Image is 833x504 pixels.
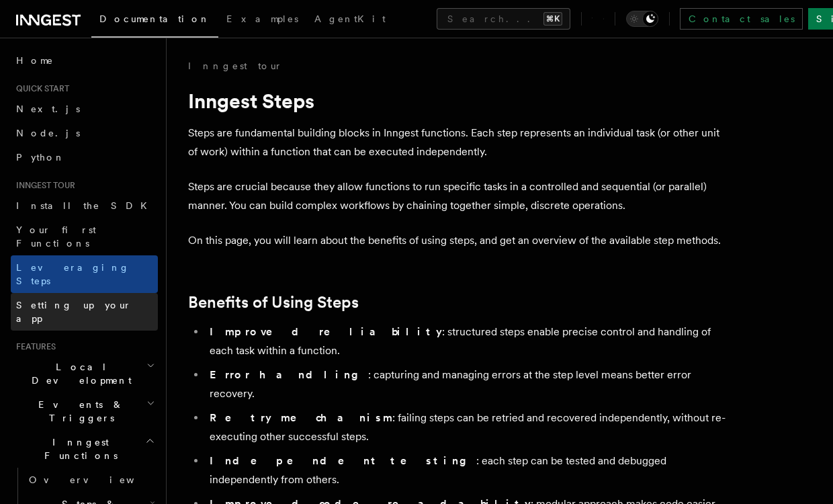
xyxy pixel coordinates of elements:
p: On this page, you will learn about the benefits of using steps, and get an overview of the availa... [188,231,726,250]
button: Local Development [11,355,158,392]
a: Contact sales [680,8,803,30]
a: Node.js [11,121,158,145]
span: Next.js [16,103,80,114]
span: Events & Triggers [11,398,146,425]
span: Python [16,152,65,163]
li: : capturing and managing errors at the step level means better error recovery. [206,366,726,403]
span: Features [11,341,56,352]
strong: Error handling [210,368,368,381]
span: Node.js [16,128,80,138]
strong: Independent testing [210,454,476,467]
a: Next.js [11,97,158,121]
p: Steps are fundamental building blocks in Inngest functions. Each step represents an individual ta... [188,124,726,161]
button: Search...⌘K [437,8,570,30]
span: Your first Functions [16,224,96,249]
a: Home [11,48,158,73]
span: Inngest Functions [11,435,145,462]
li: : each step can be tested and debugged independently from others. [206,452,726,489]
a: AgentKit [306,4,394,36]
a: Documentation [91,4,218,38]
span: Documentation [99,13,210,24]
button: Toggle dark mode [626,11,658,27]
p: Steps are crucial because they allow functions to run specific tasks in a controlled and sequenti... [188,177,726,215]
h1: Inngest Steps [188,89,726,113]
kbd: ⌘K [543,12,562,26]
a: Install the SDK [11,194,158,218]
li: : failing steps can be retried and recovered independently, without re-executing other successful... [206,409,726,446]
span: Quick start [11,83,69,94]
span: Leveraging Steps [16,262,130,286]
span: Overview [29,474,167,485]
button: Events & Triggers [11,392,158,430]
a: Inngest tour [188,59,282,73]
span: Setting up your app [16,300,132,324]
button: Inngest Functions [11,430,158,468]
span: Local Development [11,360,146,387]
a: Overview [24,468,158,492]
a: Examples [218,4,306,36]
li: : structured steps enable precise control and handling of each task within a function. [206,323,726,360]
span: AgentKit [314,13,386,24]
span: Install the SDK [16,200,155,211]
span: Inngest tour [11,180,75,191]
span: Examples [226,13,298,24]
a: Python [11,145,158,169]
strong: Improved reliability [210,325,442,338]
span: Home [16,54,54,67]
strong: Retry mechanism [210,411,392,424]
a: Your first Functions [11,218,158,255]
a: Benefits of Using Steps [188,293,359,312]
a: Leveraging Steps [11,255,158,293]
a: Setting up your app [11,293,158,331]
